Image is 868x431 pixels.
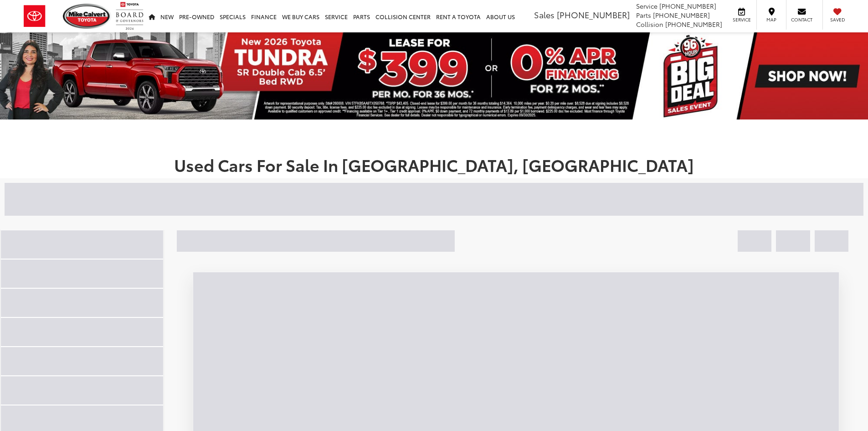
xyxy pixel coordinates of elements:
[636,20,663,29] span: Collision
[827,16,847,23] span: Saved
[636,10,651,20] span: Parts
[63,4,111,29] img: Mike Calvert Toyota
[659,1,716,10] span: [PHONE_NUMBER]
[791,16,812,23] span: Contact
[653,10,710,20] span: [PHONE_NUMBER]
[636,1,657,10] span: Service
[534,9,555,21] span: Sales
[731,16,752,23] span: Service
[665,20,722,29] span: [PHONE_NUMBER]
[761,16,781,23] span: Map
[557,9,630,21] span: [PHONE_NUMBER]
